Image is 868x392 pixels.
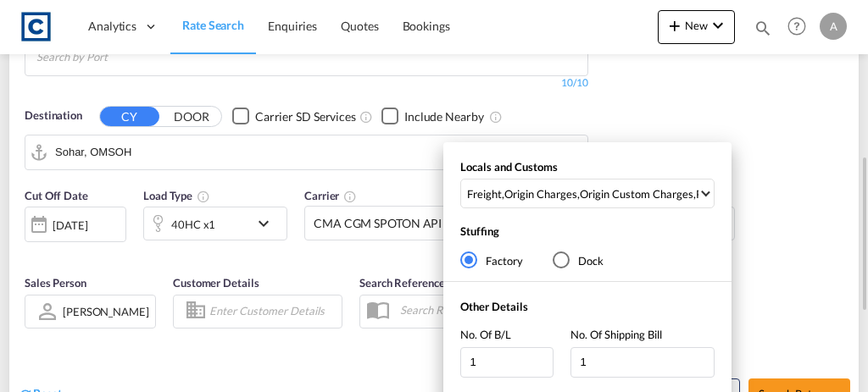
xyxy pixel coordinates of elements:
input: No. Of B/L [460,347,554,378]
div: Origin Custom Charges [580,186,693,202]
span: Other Details [460,300,528,313]
span: , , , [467,186,698,202]
md-select: Select Locals and Customs: Freight, Origin Charges, Origin Custom Charges, Pickup Charges [460,179,715,208]
div: Pickup Charges [696,186,771,202]
md-radio-button: Factory [460,251,523,268]
span: Locals and Customs [460,160,558,174]
md-radio-button: Dock [553,251,604,268]
div: Freight [467,186,502,202]
span: No. Of Shipping Bill [570,328,662,341]
input: No. Of Shipping Bill [570,347,715,378]
div: Origin Charges [504,186,577,202]
span: No. Of B/L [460,328,511,341]
span: Stuffing [460,224,499,238]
